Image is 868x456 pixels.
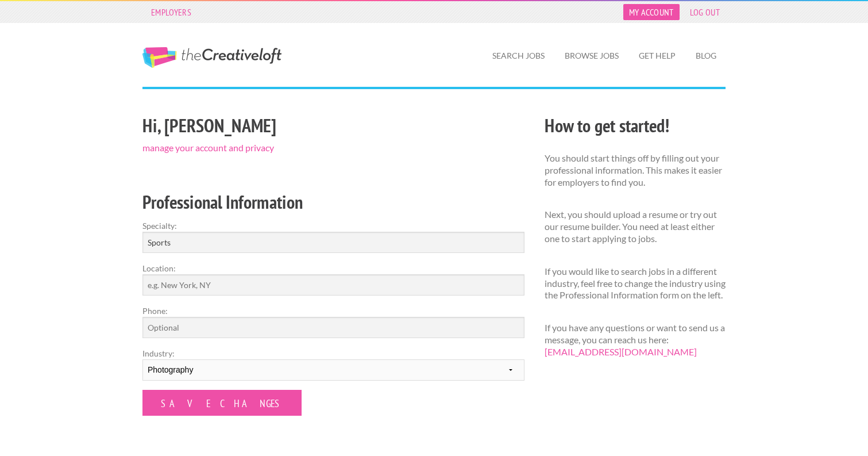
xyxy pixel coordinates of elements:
a: The Creative Loft [142,47,281,68]
a: My Account [623,4,680,20]
input: e.g. New York, NY [142,274,524,296]
p: If you would like to search jobs in a different industry, feel free to change the industry using ... [545,266,726,301]
label: Industry: [142,347,524,359]
a: Search Jobs [483,43,554,69]
a: Log Out [684,4,726,20]
p: If you have any questions or want to send us a message, you can reach us here: [545,322,726,358]
a: Employers [145,4,197,20]
h2: Hi, [PERSON_NAME] [142,113,524,139]
a: Browse Jobs [555,43,628,69]
p: Next, you should upload a resume or try out our resume builder. You need at least either one to s... [545,209,726,244]
h2: Professional Information [142,189,524,215]
label: Specialty: [142,220,524,232]
p: You should start things off by filling out your professional information. This makes it easier fo... [545,152,726,188]
input: Save Changes [142,390,302,416]
a: Get Help [630,43,685,69]
a: Blog [686,43,726,69]
h2: How to get started! [545,113,726,139]
label: Phone: [142,305,524,317]
a: manage your account and privacy [142,142,274,153]
a: [EMAIL_ADDRESS][DOMAIN_NAME] [545,346,697,357]
label: Location: [142,262,524,274]
input: Optional [142,317,524,338]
